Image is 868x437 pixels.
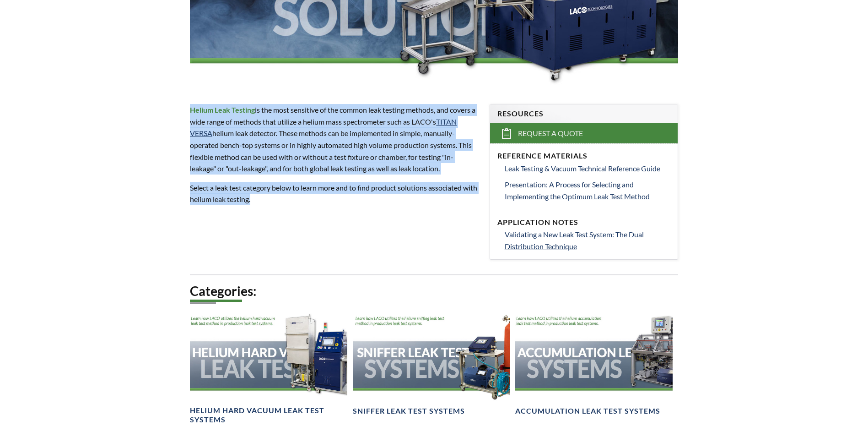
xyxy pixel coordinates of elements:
p: Select a leak test category below to learn more and to find product solutions associated with hel... [190,182,478,205]
a: Request a Quote [490,123,678,143]
strong: Helium Leak Testing [190,105,255,114]
h4: Application Notes [497,218,670,227]
a: Validating a New Leak Test System: The Dual Distribution Technique [505,229,670,252]
h4: Accumulation Leak Test Systems [515,406,660,416]
span: Request a Quote [518,129,583,138]
h4: Sniffer Leak Test Systems [353,406,465,416]
span: Presentation: A Process for Selecting and Implementing the Optimum Leak Test Method [505,180,650,201]
p: is the most sensitive of the common leak testing methods, and covers a wide range of methods that... [190,104,478,175]
a: Header showing Accumulation Leak Testing SystemsAccumulation Leak Test Systems [515,313,672,416]
h4: Resources [497,109,670,119]
a: Presentation: A Process for Selecting and Implementing the Optimum Leak Test Method [505,179,670,202]
a: Leak Testing & Vacuum Technical Reference Guide [505,163,670,175]
h4: Helium Hard Vacuum Leak Test Systems [190,406,347,425]
h2: Categories: [190,283,678,300]
a: Sniffing Leak Test System headerSniffer Leak Test Systems [353,313,510,416]
span: Validating a New Leak Test System: The Dual Distribution Technique [505,230,644,251]
h4: Reference Materials [497,151,670,161]
a: Helium Hard Vacuum Leak Test Systems headerHelium Hard Vacuum Leak Test Systems [190,313,347,425]
span: Leak Testing & Vacuum Technical Reference Guide [505,164,660,173]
